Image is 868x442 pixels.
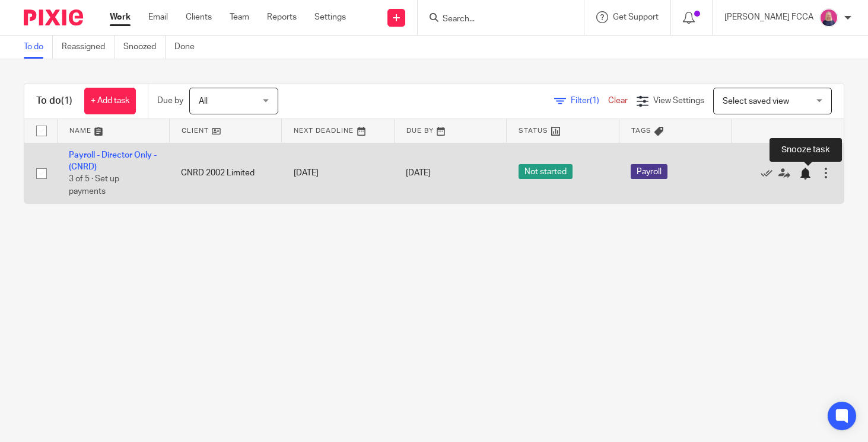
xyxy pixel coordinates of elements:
[61,96,72,105] span: (1)
[631,164,667,179] span: Payroll
[148,11,168,23] a: Email
[84,88,136,114] a: + Add task
[761,167,778,179] a: Mark as done
[69,151,157,171] a: Payroll - Director Only - (CNRD)
[441,14,548,25] input: Search
[186,11,212,23] a: Clients
[267,11,297,23] a: Reports
[36,95,72,107] h1: To do
[519,164,573,179] span: Not started
[653,97,704,105] span: View Settings
[571,97,608,105] span: Filter
[157,95,183,107] p: Due by
[123,36,166,59] a: Snoozed
[613,13,659,21] span: Get Support
[174,36,204,59] a: Done
[314,11,346,23] a: Settings
[169,143,281,203] td: CNRD 2002 Limited
[724,11,813,23] p: [PERSON_NAME] FCCA
[230,11,249,23] a: Team
[608,97,628,105] a: Clear
[282,143,394,203] td: [DATE]
[819,8,838,27] img: Cheryl%20Sharp%20FCCA.png
[406,169,431,177] span: [DATE]
[24,36,53,59] a: To do
[723,97,789,105] span: Select saved view
[24,9,83,25] img: Pixie
[110,11,131,23] a: Work
[69,175,119,196] span: 3 of 5 · Set up payments
[199,97,208,105] span: All
[631,127,651,134] span: Tags
[62,36,115,59] a: Reassigned
[590,97,599,105] span: (1)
